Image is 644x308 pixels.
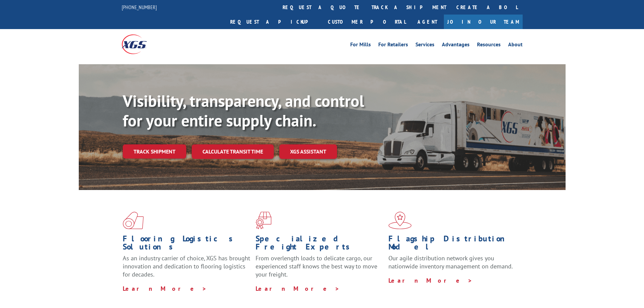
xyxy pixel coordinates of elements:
a: [PHONE_NUMBER] [122,4,157,10]
p: From overlength loads to delicate cargo, our experienced staff knows the best way to move your fr... [256,254,383,284]
a: Calculate transit time [192,144,274,159]
a: Request a pickup [225,15,323,29]
h1: Flagship Distribution Model [388,235,516,254]
a: Services [415,42,434,49]
b: Visibility, transparency, and control for your entire supply chain. [123,90,364,131]
a: For Retailers [378,42,408,49]
span: As an industry carrier of choice, XGS has brought innovation and dedication to flooring logistics... [123,254,250,278]
h1: Specialized Freight Experts [256,235,383,254]
img: xgs-icon-flagship-distribution-model-red [388,212,412,229]
a: For Mills [350,42,371,49]
span: Our agile distribution network gives you nationwide inventory management on demand. [388,254,513,270]
img: xgs-icon-focused-on-flooring-red [256,212,271,229]
a: Agent [411,15,444,29]
a: Learn More > [123,285,207,292]
a: Track shipment [123,144,186,159]
a: Learn More > [256,285,340,292]
a: Customer Portal [323,15,411,29]
h1: Flooring Logistics Solutions [123,235,251,254]
a: XGS ASSISTANT [279,144,337,159]
a: About [508,42,523,49]
img: xgs-icon-total-supply-chain-intelligence-red [123,212,144,229]
a: Advantages [442,42,470,49]
a: Learn More > [388,277,473,284]
a: Resources [477,42,501,49]
a: Join Our Team [444,15,523,29]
